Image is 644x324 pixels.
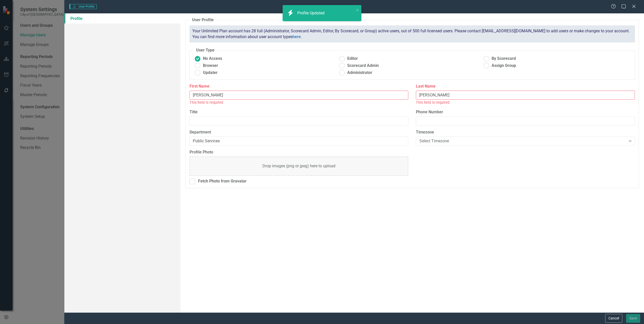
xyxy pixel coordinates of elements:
[190,17,216,23] legend: User Profile
[198,178,247,184] div: Fetch Photo from Gravatar
[419,138,626,144] div: Select Timezone
[194,47,217,53] legend: User Type
[190,129,409,135] label: Department
[203,56,222,62] span: No Access
[416,84,635,89] label: Last Name
[416,100,635,105] div: This field is required
[626,314,640,323] button: Save
[347,63,379,69] span: Scorecard Admin
[347,70,372,76] span: Administrator
[190,149,409,155] label: Profile Photo
[492,56,516,62] span: By Scorecard
[347,56,358,62] span: Editor
[492,63,516,69] span: Assign Group
[192,29,630,39] span: Your Unlimited Plan account has 28 full (Administrator, Scorecard Admin, Editor, By Scorecard, or...
[190,84,409,89] label: First Name
[190,100,409,105] div: This field is required
[190,109,409,115] label: Title
[356,7,359,13] button: close
[605,314,622,323] button: Cancel
[297,10,326,16] div: Profile Updated
[262,163,335,169] div: Drop images (png or jpeg) here to upload
[292,34,301,39] a: here
[69,4,96,9] span: User Profile
[64,13,180,23] a: Profile
[416,129,635,135] label: Timezone
[203,70,218,76] span: Updater
[203,63,218,69] span: Browser
[416,109,635,115] label: Phone Number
